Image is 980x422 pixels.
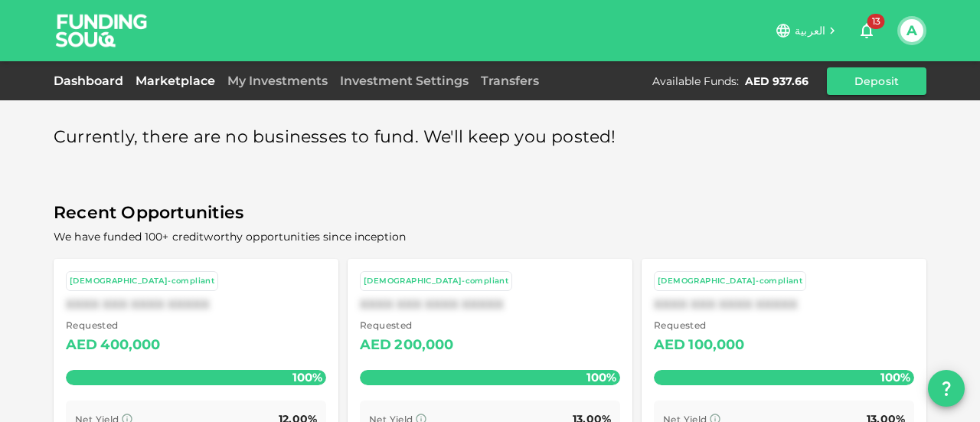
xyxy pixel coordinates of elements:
div: [DEMOGRAPHIC_DATA]-compliant [658,275,802,288]
span: Recent Opportunities [54,198,926,228]
button: A [900,19,923,42]
div: XXXX XXX XXXX XXXXX [66,297,326,312]
span: Requested [654,318,745,333]
span: 100% [289,366,326,388]
span: Requested [66,318,161,333]
div: XXXX XXX XXXX XXXXX [654,297,914,312]
button: Deposit [827,67,926,95]
div: [DEMOGRAPHIC_DATA]-compliant [364,275,508,288]
div: Available Funds : [652,74,739,89]
div: 200,000 [394,333,453,358]
div: XXXX XXX XXXX XXXXX [360,297,620,312]
div: [DEMOGRAPHIC_DATA]-compliant [70,275,214,288]
a: My Investments [221,74,334,88]
span: Requested [360,318,454,333]
a: Investment Settings [334,74,475,88]
span: Currently, there are no businesses to fund. We'll keep you posted! [54,123,616,152]
div: 400,000 [100,333,160,358]
div: AED [654,333,685,358]
span: We have funded 100+ creditworthy opportunities since inception [54,230,406,244]
span: 100% [583,366,620,388]
a: Dashboard [54,74,129,88]
span: 100% [877,366,914,388]
div: AED [360,333,391,358]
a: Transfers [475,74,545,88]
span: 13 [867,14,885,29]
button: question [928,370,965,407]
button: 13 [851,15,882,46]
div: AED 937.66 [745,74,808,89]
a: Marketplace [129,74,221,88]
span: العربية [795,24,825,38]
div: AED [66,333,97,358]
div: 100,000 [688,333,744,358]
